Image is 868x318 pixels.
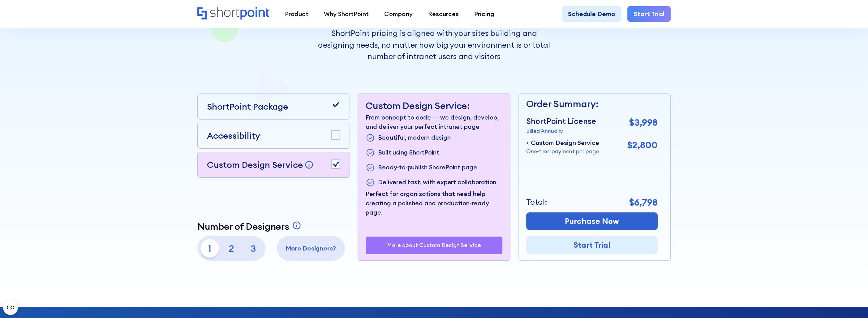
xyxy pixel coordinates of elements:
p: ShortPoint Package [207,100,288,113]
p: Total: [526,196,547,208]
p: Custom Design Service: [366,100,502,111]
a: Purchase Now [526,212,658,230]
p: Order Summary: [526,97,658,111]
a: Number of Designers [197,221,303,232]
p: Custom Design Service [207,159,303,170]
p: Billed Annually [526,127,596,135]
p: Perfect for organizations that need help creating a polished and production-ready page. [366,189,502,217]
p: ShortPoint License [526,115,596,127]
a: Resources [420,6,466,22]
a: Home [197,7,269,20]
p: Accessibility [207,129,260,142]
p: 3 [244,239,262,258]
p: $6,798 [629,195,658,209]
div: Resources [428,9,459,19]
p: Delivered fast, with expert collaboration [378,177,496,188]
p: ShortPoint pricing is aligned with your sites building and designing needs, no matter how big you... [318,28,550,63]
p: One-time payment per page [526,147,599,155]
a: Start Trial [526,236,658,254]
p: $2,800 [627,138,658,152]
p: Beautiful, modern design [378,133,450,143]
div: Company [384,9,413,19]
a: Company [376,6,420,22]
button: Open CMP widget [3,300,18,315]
p: Ready-to-publish SharePoint page [378,163,477,173]
p: 1 [200,239,219,258]
a: Start Trial [627,6,671,22]
a: Pricing [466,6,502,22]
p: + Custom Design Service [526,138,599,147]
a: Schedule Demo [562,6,621,22]
p: More Designers? [280,244,342,253]
p: $3,998 [629,115,658,129]
div: Product [285,9,308,19]
a: More about Custom Design Service [387,242,481,248]
p: Built using ShortPoint [378,148,439,158]
div: Pricing [474,9,494,19]
a: Why ShortPoint [316,6,376,22]
p: From concept to code — we design, develop, and deliver your perfect intranet page [366,113,502,131]
div: Why ShortPoint [324,9,369,19]
p: 2 [222,239,241,258]
iframe: Chat Widget [757,246,868,318]
a: Product [277,6,316,22]
p: Number of Designers [197,221,289,232]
